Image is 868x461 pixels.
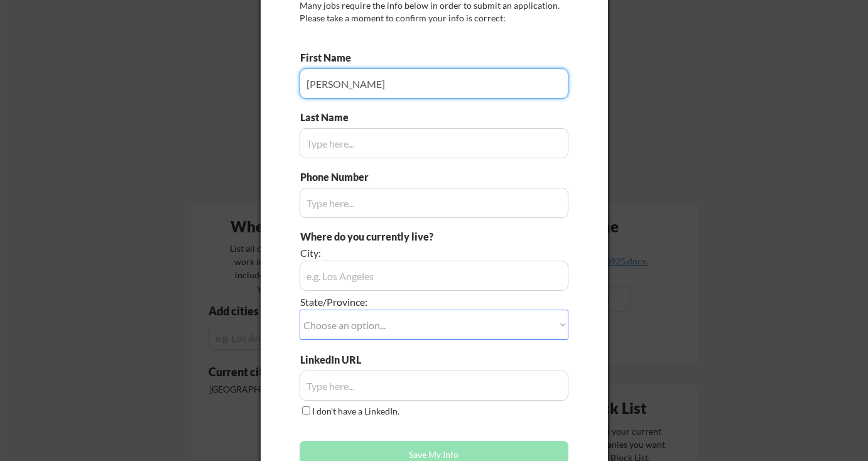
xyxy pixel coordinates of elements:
[300,353,394,367] div: LinkedIn URL
[312,406,399,416] label: I don't have a LinkedIn.
[300,188,568,218] input: Type here...
[300,111,361,124] div: Last Name
[300,230,498,244] div: Where do you currently live?
[300,170,376,184] div: Phone Number
[300,246,498,260] div: City:
[300,128,568,158] input: Type here...
[300,371,568,401] input: Type here...
[300,68,568,99] input: Type here...
[300,295,498,309] div: State/Province:
[300,51,361,65] div: First Name
[300,261,568,291] input: e.g. Los Angeles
